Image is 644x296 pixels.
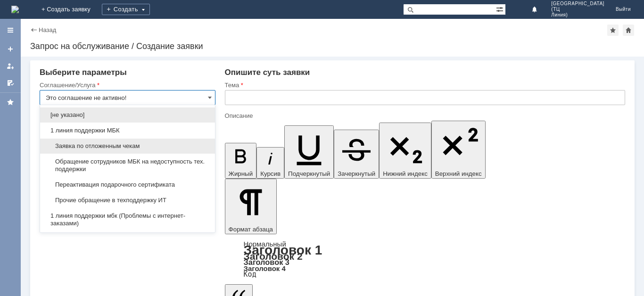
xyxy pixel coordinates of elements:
a: Мои согласования [3,75,18,90]
span: Подчеркнутый [288,170,330,177]
span: Опишите суть заявки [225,68,310,77]
a: Заголовок 3 [244,258,289,266]
div: Тема [225,82,623,88]
span: Выберите параметры [40,68,127,77]
span: 1 линия поддержки МБК [46,127,209,134]
a: Заголовок 4 [244,264,286,272]
a: Нормальный [244,240,286,248]
span: Прочие обращение в техподдержку ИТ [46,197,209,204]
a: Перейти на домашнюю страницу [11,6,19,13]
div: Добавить в избранное [607,25,619,36]
span: Линия) [551,12,604,18]
div: Запрос на обслуживание / Создание заявки [30,41,635,51]
span: [GEOGRAPHIC_DATA] [551,1,604,7]
span: Заявка по отложенным чекам [46,142,209,150]
a: Заголовок 1 [244,243,322,257]
button: Верхний индекс [431,121,486,179]
a: Мои заявки [3,58,18,74]
button: Зачеркнутый [334,130,379,179]
span: Формат абзаца [229,226,273,233]
button: Курсив [256,147,284,179]
span: (ТЦ [551,7,604,12]
button: Формат абзаца [225,179,277,234]
a: Код [244,270,256,279]
div: Соглашение/Услуга [40,82,214,88]
span: [не указано] [46,111,209,119]
button: Нижний индекс [379,123,431,179]
span: Верхний индекс [435,170,482,177]
a: Заголовок 2 [244,251,303,262]
span: Нижний индекс [383,170,428,177]
button: Жирный [225,143,257,179]
div: Создать [102,4,150,15]
span: Расширенный поиск [496,4,505,13]
a: Назад [39,26,56,33]
span: 1 линия поддержки мбк (Проблемы с интернет-заказами) [46,212,209,227]
div: Описание [225,113,623,119]
span: Курсив [260,170,281,177]
a: Создать заявку [3,41,18,57]
img: logo [11,6,19,13]
span: Зачеркнутый [338,170,375,177]
span: Переактивация подарочного сертификата [46,181,209,189]
button: Подчеркнутый [284,125,334,179]
span: Жирный [229,170,253,177]
span: Обращение сотрудников МБК на недоступность тех. поддержки [46,158,209,173]
div: Формат абзаца [225,241,625,278]
div: Сделать домашней страницей [623,25,634,36]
